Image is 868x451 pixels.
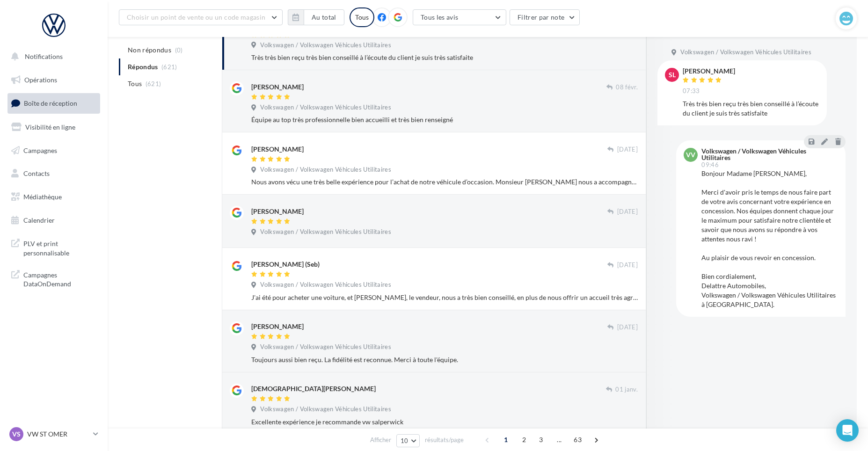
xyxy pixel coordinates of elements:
[24,76,57,84] span: Opérations
[6,164,102,183] a: Contacts
[498,432,513,447] span: 1
[396,434,420,447] button: 10
[701,148,836,161] div: Volkswagen / Volkswagen Véhicules Utilitaires
[413,9,506,25] button: Tous les avis
[23,237,96,257] span: PLV et print personnalisable
[425,436,464,444] span: résultats/page
[25,123,75,131] span: Visibilité en ligne
[686,150,695,160] span: VV
[251,53,638,62] div: Très très bien reçu très bien conseillé à l’écoute du client je suis très satisfaite
[260,166,391,174] span: Volkswagen / Volkswagen Véhicules Utilitaires
[128,79,142,88] span: Tous
[552,432,567,447] span: ...
[288,9,344,25] button: Au total
[701,169,838,309] div: Bonjour Madame [PERSON_NAME], Merci d'avoir pris le temps de nous faire part de votre avis concer...
[146,80,161,87] span: (621)
[304,9,344,25] button: Au total
[127,13,265,21] span: Choisir un point de vente ou un code magasin
[617,261,638,269] span: [DATE]
[260,103,391,112] span: Volkswagen / Volkswagen Véhicules Utilitaires
[6,265,102,292] a: Campagnes DataOnDemand
[6,93,102,113] a: Boîte de réception
[12,429,21,439] span: VS
[251,293,638,302] div: J'ai été pour acheter une voiture, et [PERSON_NAME], le vendeur, nous a très bien conseillé, en p...
[421,13,459,21] span: Tous les avis
[119,9,283,25] button: Choisir un point de vente ou un code magasin
[260,228,391,236] span: Volkswagen / Volkswagen Véhicules Utilitaires
[23,169,50,177] span: Contacts
[23,193,62,201] span: Médiathèque
[23,269,96,289] span: Campagnes DataOnDemand
[7,425,100,443] a: VS VW ST OMER
[683,87,700,95] span: 07:33
[401,437,408,444] span: 10
[701,162,719,168] span: 09:46
[350,7,374,27] div: Tous
[23,146,57,154] span: Campagnes
[260,343,391,351] span: Volkswagen / Volkswagen Véhicules Utilitaires
[27,429,89,439] p: VW ST OMER
[615,386,638,394] span: 01 janv.
[251,260,320,269] div: [PERSON_NAME] (Seb)
[6,117,102,137] a: Visibilité en ligne
[251,384,376,393] div: [DEMOGRAPHIC_DATA][PERSON_NAME]
[617,145,638,154] span: [DATE]
[260,405,391,414] span: Volkswagen / Volkswagen Véhicules Utilitaires
[517,432,532,447] span: 2
[617,323,638,332] span: [DATE]
[251,322,304,331] div: [PERSON_NAME]
[510,9,580,25] button: Filtrer par note
[6,47,98,66] button: Notifications
[370,436,391,444] span: Afficher
[251,417,638,427] div: Excellente expérience je recommande vw salperwick
[617,208,638,216] span: [DATE]
[251,355,638,364] div: Toujours aussi bien reçu. La fidélité est reconnue. Merci à toute l'équipe.
[260,281,391,289] span: Volkswagen / Volkswagen Véhicules Utilitaires
[251,207,304,216] div: [PERSON_NAME]
[6,211,102,230] a: Calendrier
[6,233,102,261] a: PLV et print personnalisable
[6,141,102,160] a: Campagnes
[128,45,171,55] span: Non répondus
[23,216,55,224] span: Calendrier
[251,145,304,154] div: [PERSON_NAME]
[24,99,77,107] span: Boîte de réception
[570,432,585,447] span: 63
[251,177,638,187] div: Nous avons vécu une très belle expérience pour l’achat de notre véhicule d’occasion. Monsieur [PE...
[616,83,638,92] span: 08 févr.
[680,48,811,57] span: Volkswagen / Volkswagen Véhicules Utilitaires
[260,41,391,50] span: Volkswagen / Volkswagen Véhicules Utilitaires
[6,70,102,90] a: Opérations
[836,419,859,442] div: Open Intercom Messenger
[25,52,63,60] span: Notifications
[6,187,102,207] a: Médiathèque
[683,68,735,74] div: [PERSON_NAME]
[683,99,819,118] div: Très très bien reçu très bien conseillé à l’écoute du client je suis très satisfaite
[669,70,676,80] span: SL
[251,82,304,92] div: [PERSON_NAME]
[533,432,548,447] span: 3
[251,115,638,124] div: Équipe au top très professionnelle bien accueilli et très bien renseigné
[175,46,183,54] span: (0)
